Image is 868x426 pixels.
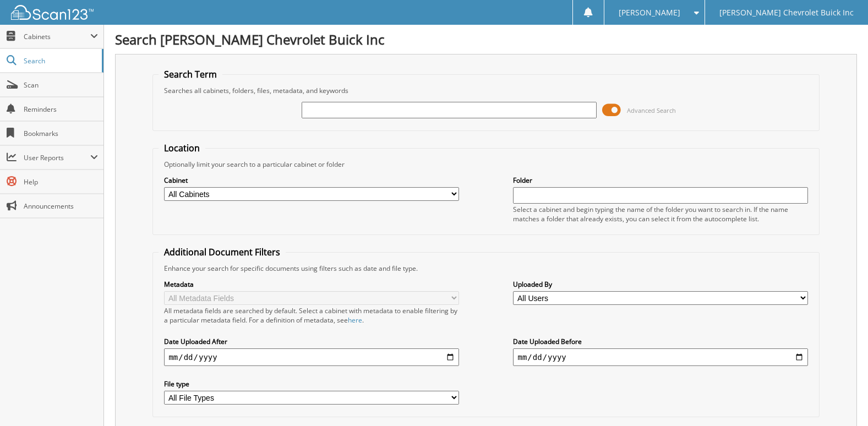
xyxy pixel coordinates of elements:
[115,30,857,48] h1: Search [PERSON_NAME] Chevrolet Buick Inc
[159,86,813,95] div: Searches all cabinets, folders, files, metadata, and keywords
[24,56,96,65] span: Search
[513,348,807,366] input: end
[159,160,813,169] div: Optionally limit your search to a particular cabinet or folder
[24,105,98,114] span: Reminders
[159,68,222,80] legend: Search Term
[813,373,868,426] iframe: Chat Widget
[159,246,286,258] legend: Additional Document Filters
[513,337,807,346] label: Date Uploaded Before
[24,32,90,41] span: Cabinets
[24,201,98,211] span: Announcements
[159,264,813,273] div: Enhance your search for specific documents using filters such as date and file type.
[164,280,458,289] label: Metadata
[11,5,94,20] img: scan123-logo-white.svg
[164,306,458,325] div: All metadata fields are searched by default. Select a cabinet with metadata to enable filtering b...
[24,129,98,138] span: Bookmarks
[24,153,90,162] span: User Reports
[348,315,362,325] a: here
[619,9,680,16] span: [PERSON_NAME]
[719,9,854,16] span: [PERSON_NAME] Chevrolet Buick Inc
[24,177,98,187] span: Help
[164,337,458,346] label: Date Uploaded After
[513,176,807,185] label: Folder
[164,176,458,185] label: Cabinet
[159,142,205,154] legend: Location
[513,205,807,223] div: Select a cabinet and begin typing the name of the folder you want to search in. If the name match...
[513,280,807,289] label: Uploaded By
[24,80,98,90] span: Scan
[627,106,676,114] span: Advanced Search
[164,379,458,389] label: File type
[164,348,458,366] input: start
